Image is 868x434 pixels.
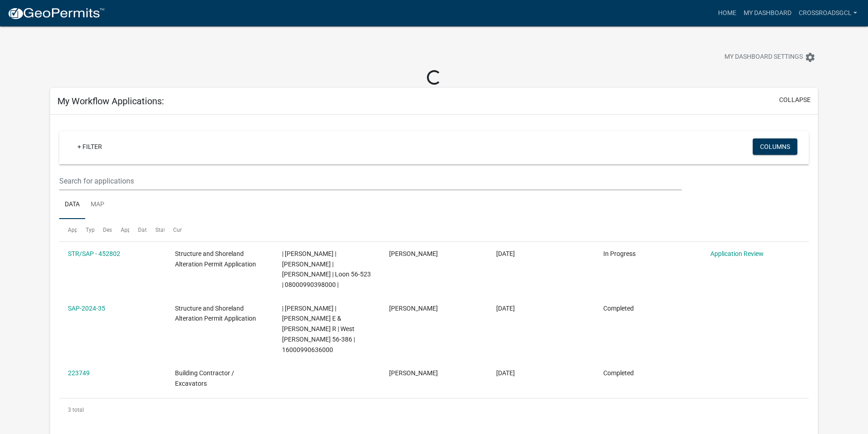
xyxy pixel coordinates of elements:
span: Applicant [121,227,144,233]
datatable-header-cell: Description [94,219,112,241]
h5: My Workflow Applications: [57,96,164,107]
button: Columns [753,138,797,155]
datatable-header-cell: Current Activity [164,219,182,241]
span: Structure and Shoreland Alteration Permit Application [175,250,256,268]
span: Completed [603,305,634,312]
datatable-header-cell: Date Created [129,219,147,241]
span: Date Created [138,227,170,233]
span: Status [155,227,171,233]
span: 03/05/2024 [496,305,515,312]
a: Home [714,5,740,22]
a: Map [85,190,110,220]
button: My Dashboard Settingssettings [717,48,823,66]
a: crossroadsgcl [795,5,861,22]
input: Search for applications [59,172,681,190]
span: Current Activity [173,227,211,233]
a: 223749 [68,369,90,377]
span: Building Contractor / Excavators [175,369,234,387]
datatable-header-cell: Status [147,219,164,241]
button: collapse [779,95,811,105]
a: Application Review [710,250,764,257]
datatable-header-cell: Applicant [112,219,129,241]
a: SAP-2024-35 [68,305,105,312]
span: In Progress [603,250,636,257]
span: My Dashboard Settings [724,52,803,63]
span: 02/20/2024 [496,369,515,377]
a: Data [59,190,85,220]
span: Description [103,227,131,233]
datatable-header-cell: Application Number [59,219,77,241]
span: | Eric Babolian | PIKER,HAYES E & KELLY R | West McDonald 56-386 | 16000990636000 [282,305,355,353]
span: Scott Orvik [389,369,438,377]
a: STR/SAP - 452802 [68,250,120,257]
span: Application Number [68,227,118,233]
span: Completed [603,369,634,377]
span: 07/21/2025 [496,250,515,257]
span: Scott Orvik [389,305,438,312]
span: | Eric Babolian | TERRY LEABO | DENISE LEABO | Loon 56-523 | 08000990398000 | [282,250,371,288]
span: Structure and Shoreland Alteration Permit Application [175,305,256,322]
a: + Filter [70,138,109,155]
div: 3 total [59,398,809,421]
datatable-header-cell: Type [77,219,94,241]
i: settings [805,52,816,63]
span: Scott Orvik [389,250,438,257]
span: Type [86,227,98,233]
a: My Dashboard [740,5,795,22]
